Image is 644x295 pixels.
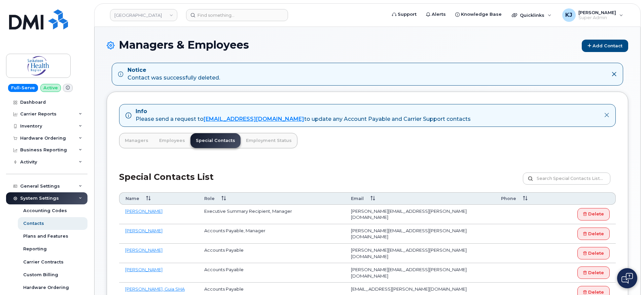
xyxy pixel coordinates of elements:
td: [PERSON_NAME][EMAIL_ADDRESS][PERSON_NAME][DOMAIN_NAME] [345,263,495,283]
td: Accounts Payable [198,244,345,263]
img: Open chat [621,273,633,284]
a: [EMAIL_ADDRESS][DOMAIN_NAME] [204,116,304,122]
a: Delete [577,208,610,220]
th: Name: activate to sort column ascending [119,192,198,205]
td: [PERSON_NAME][EMAIL_ADDRESS][PERSON_NAME][DOMAIN_NAME] [345,224,495,244]
a: Employees [154,133,190,148]
a: [PERSON_NAME] [125,228,163,233]
th: Role: activate to sort column ascending [198,192,345,205]
a: [PERSON_NAME] [125,208,163,214]
h2: Special Contacts List [119,173,214,192]
a: [PERSON_NAME] [125,247,163,253]
strong: Notice [128,66,220,74]
th: Phone: activate to sort column ascending [495,192,550,205]
td: [PERSON_NAME][EMAIL_ADDRESS][PERSON_NAME][DOMAIN_NAME] [345,244,495,263]
td: Accounts Payable, Manager [198,224,345,244]
a: Managers [119,133,154,148]
div: Contact was successfully deleted. [128,66,220,82]
h1: Managers & Employees [107,39,628,52]
td: Accounts Payable [198,263,345,283]
a: [PERSON_NAME], Guia SHA [125,286,185,292]
strong: Info [136,108,147,114]
th: Email: activate to sort column ascending [345,192,495,205]
td: [PERSON_NAME][EMAIL_ADDRESS][PERSON_NAME][DOMAIN_NAME] [345,205,495,224]
a: Add Contact [582,40,628,52]
a: Delete [577,228,610,240]
a: Employment Status [241,133,297,148]
a: Delete [577,266,610,279]
td: Executive Summary Recipient, Manager [198,205,345,224]
a: [PERSON_NAME] [125,267,163,272]
div: Please send a request to to update any Account Payable and Carrier Support contacts [136,115,471,123]
a: Delete [577,247,610,259]
a: Special Contacts [190,133,241,148]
